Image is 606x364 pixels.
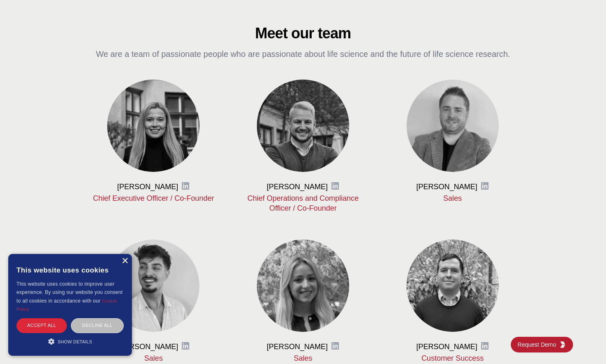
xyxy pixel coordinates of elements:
span: Request Demo [518,341,559,349]
span: Show details [58,339,92,344]
h3: [PERSON_NAME] [416,182,477,192]
h3: [PERSON_NAME] [416,342,477,352]
h2: Meet our team [92,25,514,42]
img: Barney Vajda [257,80,349,172]
div: Decline all [71,318,124,333]
img: Viktoriya Vasilenko [107,80,200,172]
iframe: Chat Widget [565,324,606,364]
img: Raffaele Martucci [107,240,200,332]
img: Martin Grady [406,80,499,172]
a: Cookie Policy [16,298,117,312]
img: Marta Pons [257,240,349,332]
p: Chief Executive Officer / Co-Founder [92,193,215,203]
a: Request DemoKGG [511,337,573,352]
p: Sales [242,353,365,363]
h3: [PERSON_NAME] [267,342,328,352]
p: Sales [92,353,215,363]
h3: [PERSON_NAME] [117,182,178,192]
span: This website uses cookies to improve user experience. By using our website you consent to all coo... [16,281,122,304]
div: Show details [16,337,124,345]
img: KGG [559,341,566,348]
div: This website uses cookies [16,260,124,280]
div: Close [122,258,128,264]
p: Chief Operations and Compliance Officer / Co-Founder [242,193,365,213]
p: Sales [391,193,514,203]
h3: [PERSON_NAME] [267,182,328,192]
h3: [PERSON_NAME] [117,342,178,352]
img: Martin Sanitra [406,240,499,332]
div: Accept all [16,318,67,333]
p: We are a team of passionate people who are passionate about life science and the future of life s... [92,48,514,60]
p: Customer Success [391,353,514,363]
